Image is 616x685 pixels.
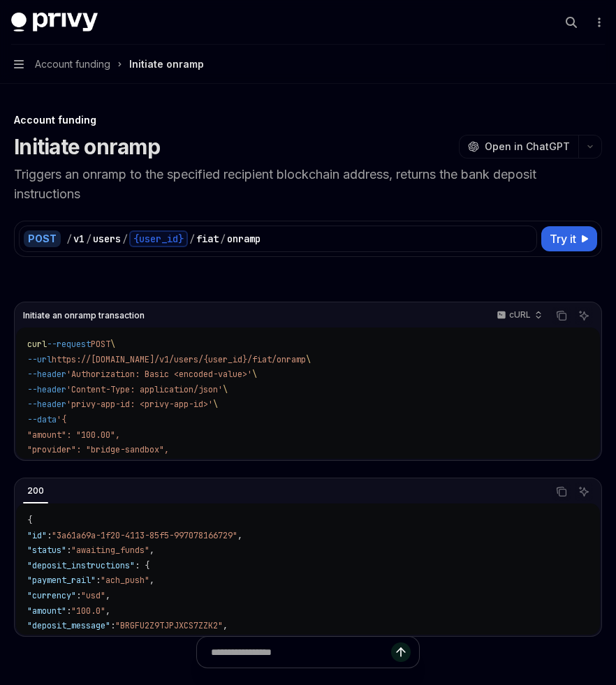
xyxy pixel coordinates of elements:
span: "provider": "bridge-sandbox", [27,444,169,455]
span: "id" [27,530,47,541]
span: "deposit_message" [27,620,110,631]
span: Account funding [35,56,110,73]
span: "3a61a69a-1f20-4113-85f5-997078166729" [52,530,237,541]
span: "BRGFU2Z9TJPJXCS7ZZK2" [115,620,223,631]
div: / [66,232,72,246]
span: \ [223,384,228,395]
span: --header [27,399,66,410]
span: "currency" [27,590,76,601]
button: Copy the contents from the code block [552,483,571,501]
span: : [96,575,101,586]
div: POST [24,230,61,247]
span: , [105,605,110,617]
div: / [86,232,91,246]
button: Open search [560,11,582,34]
button: More actions [591,13,605,32]
span: Open in ChatGPT [485,140,570,154]
span: \ [306,354,311,365]
span: : [76,590,81,601]
div: fiat [196,232,219,246]
span: "amount" [27,605,66,617]
button: Copy the contents from the code block [552,307,571,325]
span: 'Content-Type: application/json' [66,384,223,395]
span: "status" [27,545,66,556]
span: "ach_push" [101,575,149,586]
span: --header [27,384,66,395]
span: , [149,545,154,556]
span: "payment_rail" [27,575,96,586]
div: 200 [23,483,48,499]
span: , [237,530,242,541]
span: : { [135,560,149,571]
div: / [220,232,226,246]
span: \ [110,339,115,350]
button: Try it [541,226,597,251]
p: Triggers an onramp to the specified recipient blockchain address, returns the bank deposit instru... [14,165,602,204]
span: --request [47,339,91,350]
span: https://[DOMAIN_NAME]/v1/users/{user_id}/fiat/onramp [52,354,306,365]
span: \ [252,369,257,380]
span: curl [27,339,47,350]
div: {user_id} [129,230,188,247]
span: "awaiting_funds" [71,545,149,556]
span: POST [91,339,110,350]
h1: Initiate onramp [14,134,160,159]
span: "usd" [81,590,105,601]
button: Ask AI [575,307,593,325]
span: --header [27,369,66,380]
span: : [66,545,71,556]
span: 'privy-app-id: <privy-app-id>' [66,399,213,410]
button: cURL [489,304,548,327]
span: --url [27,354,52,365]
span: --data [27,414,57,425]
span: Initiate an onramp transaction [23,310,145,321]
img: dark logo [11,13,98,32]
span: : [110,620,115,631]
div: v1 [73,232,85,246]
span: , [149,575,154,586]
span: 'Authorization: Basic <encoded-value>' [66,369,252,380]
div: Initiate onramp [129,56,204,73]
div: users [93,232,121,246]
span: : [66,605,71,617]
span: : [47,530,52,541]
span: , [223,620,228,631]
span: "100.0" [71,605,105,617]
p: cURL [509,309,531,321]
span: , [105,590,110,601]
button: Ask AI [575,483,593,501]
div: / [122,232,128,246]
div: / [189,232,195,246]
span: Try it [550,230,576,247]
span: "deposit_instructions" [27,560,135,571]
input: Ask a question... [211,637,391,668]
div: onramp [227,232,261,246]
span: "amount": "100.00", [27,429,120,441]
button: Open in ChatGPT [459,135,578,159]
span: { [27,515,32,526]
button: Send message [391,642,411,662]
div: Account funding [14,113,602,127]
span: '{ [57,414,66,425]
span: \ [213,399,218,410]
